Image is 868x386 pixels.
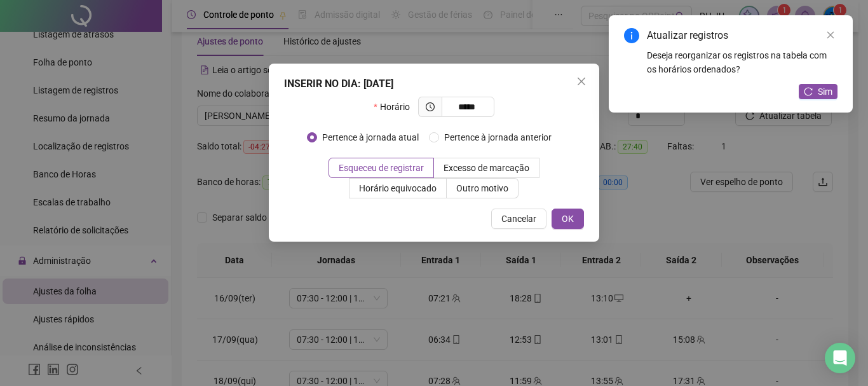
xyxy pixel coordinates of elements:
[818,85,832,99] span: Sim
[824,28,837,42] a: Close
[647,48,837,76] div: Deseja reorganizar os registros na tabela com os horários ordenados?
[799,84,837,99] button: Sim
[552,209,584,229] button: OK
[359,183,437,193] span: Horário equivocado
[317,130,424,144] span: Pertence à jornada atual
[284,76,584,92] div: INSERIR NO DIA : [DATE]
[426,102,435,111] span: clock-circle
[501,212,536,226] span: Cancelar
[339,163,424,173] span: Esqueceu de registrar
[624,28,639,43] span: info-circle
[804,87,813,96] span: reload
[491,209,546,229] button: Cancelar
[576,76,587,86] span: close
[439,130,557,144] span: Pertence à jornada anterior
[562,212,574,226] span: OK
[647,28,837,43] div: Atualizar registros
[456,183,508,193] span: Outro motivo
[825,343,855,373] div: Open Intercom Messenger
[444,163,529,173] span: Excesso de marcação
[374,97,417,117] label: Horário
[571,71,592,92] button: Close
[826,31,835,39] span: close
